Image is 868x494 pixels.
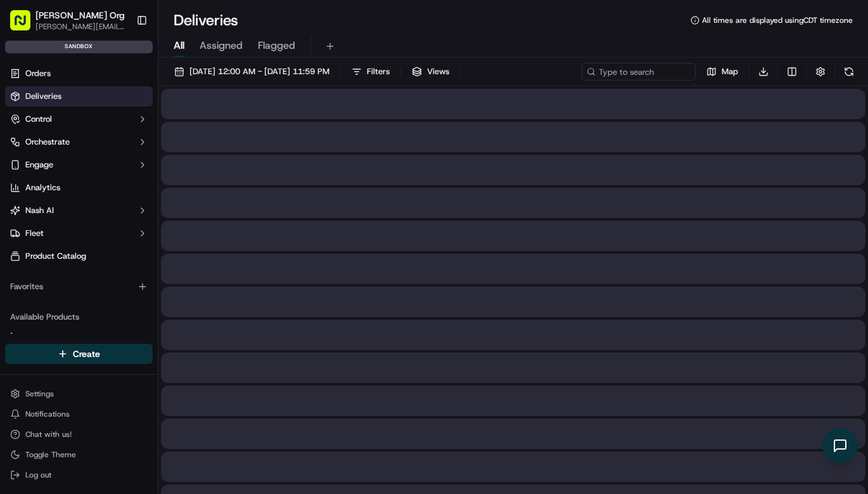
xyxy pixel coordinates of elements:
button: Refresh [840,63,858,81]
a: Deliveries [5,86,153,107]
span: Engage [25,159,53,171]
span: All times are displayed using CDT timezone [702,15,853,25]
button: Settings [5,385,153,403]
span: Map [722,66,738,77]
button: [DATE] 12:00 AM - [DATE] 11:59 PM [169,63,335,81]
button: Engage [5,155,153,175]
div: Favorites [5,276,153,297]
div: sandbox [5,41,153,53]
button: Toggle Theme [5,446,153,464]
button: Orchestrate [5,132,153,152]
input: Type to search [582,63,696,81]
button: Filters [346,63,395,81]
span: Fleet [25,228,44,239]
span: Create [73,348,100,360]
a: Product Catalog [5,246,153,266]
button: Views [406,63,455,81]
button: Control [5,109,153,129]
span: All [174,38,184,53]
a: Analytics [5,178,153,198]
span: Notifications [25,409,70,419]
button: Map [701,63,744,81]
span: Settings [25,389,54,399]
span: Chat with us! [25,429,72,439]
button: Log out [5,466,153,484]
button: Fleet [5,223,153,244]
span: Assigned [200,38,243,53]
span: Deliveries [25,91,61,102]
button: Create [5,344,153,364]
span: Promise [25,332,55,343]
h1: Deliveries [174,10,238,30]
button: Nash AI [5,200,153,221]
a: Orders [5,63,153,84]
span: Log out [25,470,51,480]
button: [PERSON_NAME] Org [35,9,125,22]
button: Open chat [822,428,858,464]
span: [DATE] 12:00 AM - [DATE] 11:59 PM [189,66,329,77]
span: Control [25,114,52,125]
button: [PERSON_NAME][EMAIL_ADDRESS][PERSON_NAME] [35,22,126,32]
div: Available Products [5,307,153,327]
span: Views [427,66,449,77]
a: Promise [10,332,148,343]
span: Orchestrate [25,136,70,148]
span: Analytics [25,182,60,193]
span: Product Catalog [25,250,86,262]
span: Orders [25,68,51,79]
span: Filters [367,66,390,77]
button: Promise [5,327,153,348]
span: Nash AI [25,205,54,216]
button: [PERSON_NAME] Org[PERSON_NAME][EMAIL_ADDRESS][PERSON_NAME] [5,5,131,36]
button: Notifications [5,405,153,423]
span: Flagged [258,38,295,53]
span: Toggle Theme [25,450,76,460]
button: Chat with us! [5,426,153,443]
